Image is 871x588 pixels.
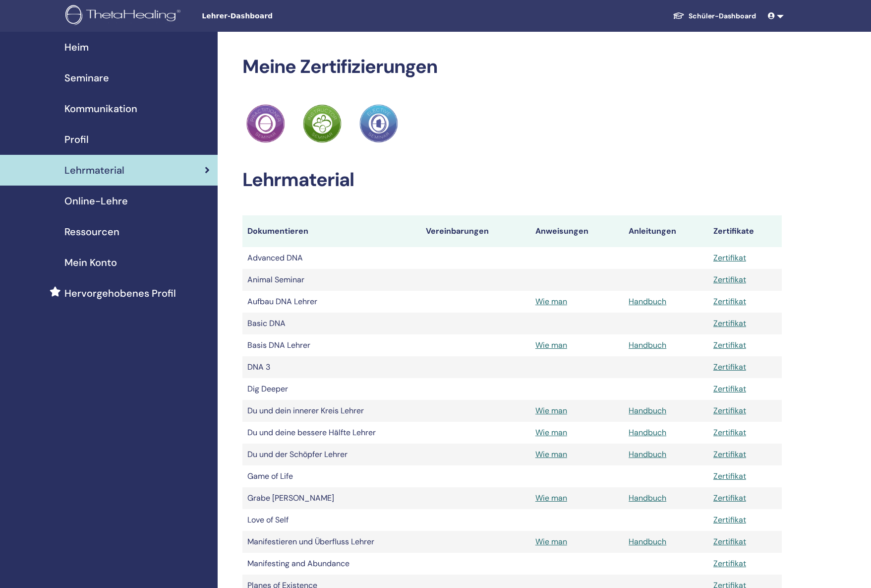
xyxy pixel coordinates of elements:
[673,11,685,20] img: graduation-cap-white.svg
[242,269,421,291] td: Animal Seminar
[242,422,421,444] td: Du und deine bessere Hälfte Lehrer
[713,427,746,438] a: Zertifikat
[535,296,567,307] a: Wie man
[535,449,567,459] a: Wie man
[64,194,128,208] span: Online-Lehre
[64,255,117,270] span: Mein Konto
[246,104,285,143] img: Practitioner
[535,427,567,438] a: Wie man
[64,163,124,178] span: Lehrmaterial
[624,215,708,247] th: Anleitungen
[713,296,746,307] a: Zertifikat
[359,104,398,143] img: Practitioner
[713,449,746,459] a: Zertifikat
[629,449,666,459] a: Handbuch
[64,40,89,55] span: Heim
[242,247,421,269] td: Advanced DNA
[713,536,746,547] a: Zertifikat
[242,356,421,378] td: DNA 3
[65,5,184,27] img: logo.png
[242,553,421,575] td: Manifesting and Abundance
[242,465,421,487] td: Game of Life
[713,515,746,525] a: Zertifikat
[530,215,624,247] th: Anweisungen
[629,296,666,307] a: Handbuch
[535,405,567,416] a: Wie man
[421,215,530,247] th: Vereinbarungen
[242,378,421,400] td: Dig Deeper
[629,427,666,438] a: Handbuch
[64,286,176,301] span: Hervorgehobenes Profil
[713,253,746,263] a: Zertifikat
[713,340,746,350] a: Zertifikat
[713,493,746,503] a: Zertifikat
[242,334,421,356] td: Basis DNA Lehrer
[242,291,421,313] td: Aufbau DNA Lehrer
[713,384,746,394] a: Zertifikat
[713,318,746,328] a: Zertifikat
[242,169,782,192] h2: Lehrmaterial
[535,340,567,350] a: Wie man
[535,536,567,547] a: Wie man
[708,215,782,247] th: Zertifikate
[64,132,89,147] span: Profil
[242,215,421,247] th: Dokumentieren
[242,444,421,465] td: Du und der Schöpfer Lehrer
[202,11,350,21] span: Lehrer-Dashboard
[535,493,567,503] a: Wie man
[242,313,421,334] td: Basic DNA
[242,509,421,531] td: Love of Self
[242,56,782,78] h2: Meine Zertifizierungen
[713,405,746,416] a: Zertifikat
[64,224,119,239] span: Ressourcen
[713,362,746,372] a: Zertifikat
[242,487,421,509] td: Grabe [PERSON_NAME]
[629,405,666,416] a: Handbuch
[713,274,746,285] a: Zertifikat
[629,340,666,350] a: Handbuch
[64,101,137,116] span: Kommunikation
[242,400,421,422] td: Du und dein innerer Kreis Lehrer
[629,493,666,503] a: Handbuch
[713,558,746,569] a: Zertifikat
[629,536,666,547] a: Handbuch
[303,104,342,143] img: Practitioner
[64,70,109,85] span: Seminare
[242,531,421,553] td: Manifestieren und Überfluss Lehrer
[713,471,746,481] a: Zertifikat
[665,7,764,25] a: Schüler-Dashboard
